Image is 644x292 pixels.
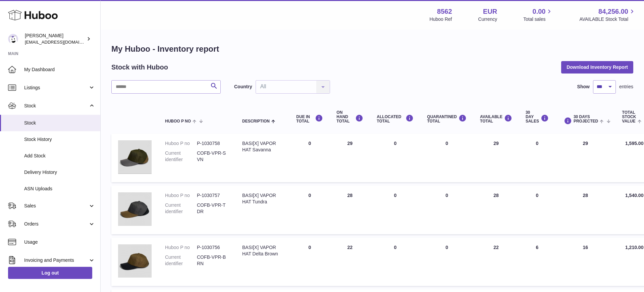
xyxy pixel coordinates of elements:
div: DUE IN TOTAL [296,114,323,124]
div: AVAILABLE Total [480,114,512,124]
dd: COFB-VPR-TDR [197,202,229,215]
dt: Huboo P no [165,192,197,199]
span: Orders [24,221,88,227]
span: 1,540.00 [625,193,644,198]
span: Stock [24,103,88,109]
span: Total stock value [622,110,636,124]
span: [EMAIL_ADDRESS][DOMAIN_NAME] [25,39,99,45]
td: 28 [555,186,615,234]
td: 28 [473,186,519,234]
strong: 8562 [437,7,452,16]
td: 22 [473,238,519,286]
td: 0 [289,134,330,182]
span: AVAILABLE Stock Total [579,16,636,22]
dt: Current identifier [165,150,197,163]
img: fumi@codeofbell.com [8,34,18,44]
td: 28 [330,186,370,234]
button: Download Inventory Report [561,61,633,73]
span: 0 [445,193,448,198]
td: 29 [330,134,370,182]
dt: Current identifier [165,254,197,267]
a: 84,256.00 AVAILABLE Stock Total [579,7,636,22]
td: 16 [555,238,615,286]
strong: EUR [483,7,497,16]
dt: Huboo P no [165,140,197,147]
td: 0 [519,134,555,182]
dd: COFB-VPR-SVN [197,150,229,163]
span: Listings [24,85,88,91]
span: 84,256.00 [598,7,628,16]
div: ON HAND Total [336,110,363,124]
span: 0.00 [533,7,546,16]
div: BASI[X] VAPOR HAT Savanna [242,140,283,153]
dd: P-1030756 [197,244,229,251]
div: [PERSON_NAME] [25,33,85,45]
span: Sales [24,203,88,209]
td: 0 [370,134,420,182]
div: ALLOCATED Total [377,114,414,124]
span: 1,210.00 [625,245,644,250]
div: BASI[X] VAPOR HAT Tundra [242,192,283,205]
td: 0 [289,186,330,234]
span: Delivery History [24,169,95,176]
div: 30 DAY SALES [526,110,549,124]
td: 0 [519,186,555,234]
span: Huboo P no [165,119,191,124]
td: 0 [370,238,420,286]
dd: P-1030757 [197,192,229,199]
dt: Huboo P no [165,244,197,251]
dt: Current identifier [165,202,197,215]
div: Currency [478,16,497,22]
div: BASI[X] VAPOR HAT Delta Brown [242,244,283,257]
a: Log out [8,267,92,279]
span: 0 [445,245,448,250]
img: product image [118,244,152,278]
span: Stock [24,120,95,126]
td: 29 [555,134,615,182]
span: Add Stock [24,153,95,159]
label: Show [577,84,590,90]
span: Invoicing and Payments [24,257,88,263]
span: ASN Uploads [24,186,95,192]
img: product image [118,140,152,174]
span: Usage [24,239,95,245]
dd: COFB-VPR-BRN [197,254,229,267]
span: Description [242,119,270,124]
span: 0 [445,141,448,146]
a: 0.00 Total sales [523,7,553,22]
dd: P-1030758 [197,140,229,147]
td: 0 [370,186,420,234]
h1: My Huboo - Inventory report [111,44,633,54]
div: Huboo Ref [430,16,452,22]
div: QUARANTINED Total [427,114,467,124]
span: My Dashboard [24,66,95,73]
h2: Stock with Huboo [111,63,168,72]
span: 30 DAYS PROJECTED [574,115,598,124]
span: Stock History [24,136,95,143]
td: 6 [519,238,555,286]
td: 22 [330,238,370,286]
span: Total sales [523,16,553,22]
td: 29 [473,134,519,182]
label: Country [234,84,252,90]
img: product image [118,192,152,226]
span: entries [619,84,633,90]
span: 1,595.00 [625,141,644,146]
td: 0 [289,238,330,286]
